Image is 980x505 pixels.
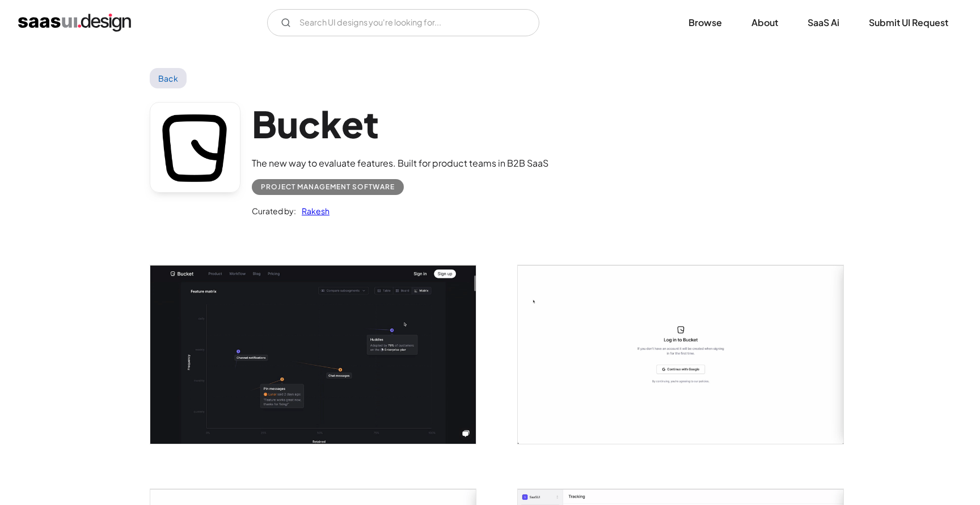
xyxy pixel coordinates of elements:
a: Rakesh [296,204,330,218]
div: The new way to evaluate features. Built for product teams in B2B SaaS [252,156,548,170]
a: open lightbox [150,265,476,443]
a: Back [150,68,187,88]
h1: Bucket [252,102,548,146]
div: Project Management Software [261,180,395,194]
a: Submit UI Request [855,10,962,35]
a: About [738,10,792,35]
a: open lightbox [518,265,843,443]
a: Browse [675,10,736,35]
img: 65b73cfd80c184325a7c3f91_bucket%20Home%20Screen.png [150,265,476,443]
img: 65b73cfc7771d0b8c89ad3ef_bucket%20Login%20screen.png [518,265,843,443]
input: Search UI designs you're looking for... [267,9,539,36]
a: home [18,14,131,32]
div: Curated by: [252,204,296,218]
a: SaaS Ai [794,10,853,35]
form: Email Form [267,9,539,36]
